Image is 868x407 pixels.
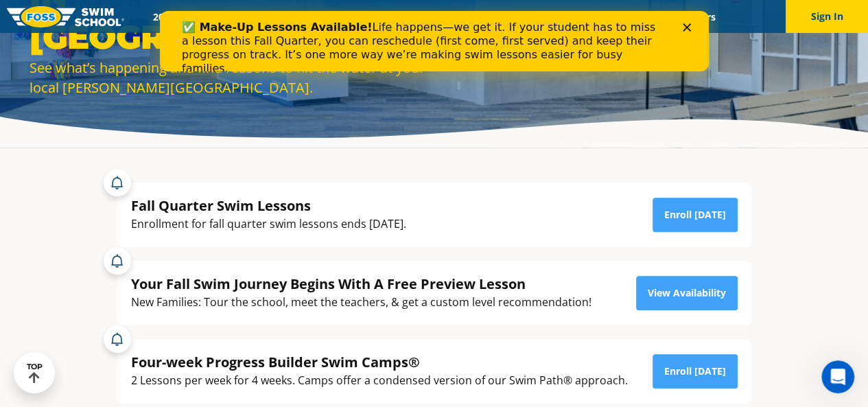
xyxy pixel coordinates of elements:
[30,58,427,97] div: See what’s happening and find reasons to hit the water at your local [PERSON_NAME][GEOGRAPHIC_DATA].
[653,354,738,388] a: Enroll [DATE]
[131,215,406,233] div: Enrollment for fall quarter swim lessons ends [DATE].
[131,275,591,293] div: Your Fall Swim Journey Begins With A Free Preview Lesson
[141,10,227,23] a: 2025 Calendar
[131,293,591,312] div: New Families: Tour the school, meet the teachers, & get a custom level recommendation!
[405,10,482,23] a: About FOSS
[636,276,738,310] a: View Availability
[821,360,854,393] iframe: Intercom live chat
[482,10,627,23] a: Swim Like [PERSON_NAME]
[131,371,628,390] div: 2 Lessons per week for 4 weeks. Camps offer a condensed version of our Swim Path® approach.
[523,12,537,21] div: Close
[131,196,406,215] div: Fall Quarter Swim Lessons
[227,10,285,23] a: Schools
[27,362,43,384] div: TOP
[7,6,124,27] img: FOSS Swim School Logo
[160,11,709,71] iframe: Intercom live chat banner
[22,10,212,23] b: ✅ Make-Up Lessons Available!
[626,10,670,23] a: Blog
[653,198,738,232] a: Enroll [DATE]
[22,10,505,65] div: Life happens—we get it. If your student has to miss a lesson this Fall Quarter, you can reschedul...
[670,10,727,23] a: Careers
[131,353,628,371] div: Four-week Progress Builder Swim Camps®
[285,10,405,23] a: Swim Path® Program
